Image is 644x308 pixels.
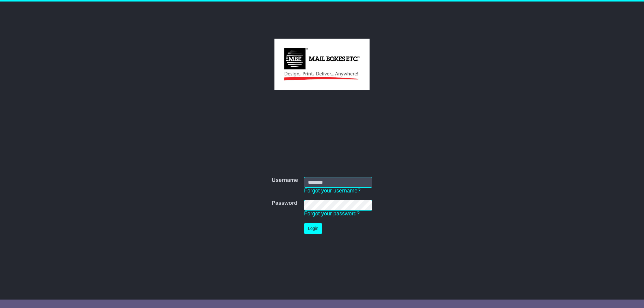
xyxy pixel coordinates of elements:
[274,39,370,90] img: MBE West End
[272,177,298,184] label: Username
[272,200,297,207] label: Password
[304,211,360,217] a: Forgot your password?
[304,223,322,234] button: Login
[304,188,360,194] a: Forgot your username?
